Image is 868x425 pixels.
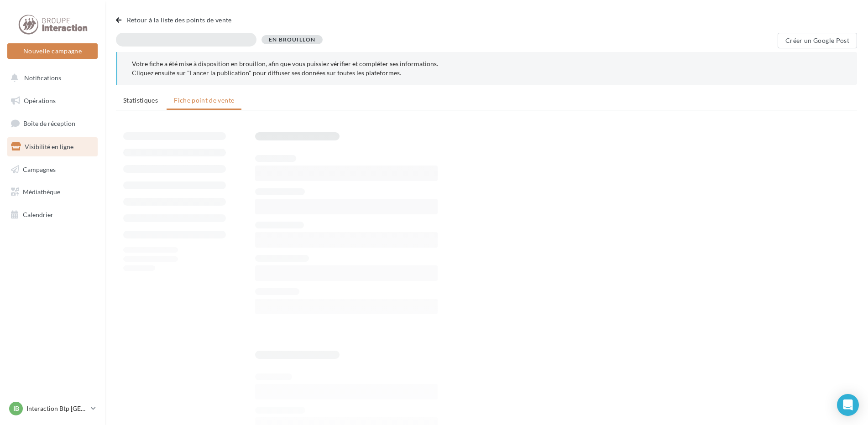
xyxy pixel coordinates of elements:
[25,143,73,150] span: Visibilité en ligne
[837,394,859,416] div: Open Intercom Messenger
[5,182,99,202] a: Médiathèque
[261,35,323,44] div: En brouillon
[24,97,56,104] span: Opérations
[23,188,60,196] span: Médiathèque
[5,91,99,110] a: Opérations
[5,114,99,133] a: Boîte de réception
[5,137,99,156] a: Visibilité en ligne
[23,119,75,127] span: Boîte de réception
[778,33,857,48] button: Créer un Google Post
[24,74,61,82] span: Notifications
[123,96,158,104] span: Statistiques
[116,15,235,26] button: Retour à la liste des points de vente
[13,404,19,413] span: IB
[127,16,232,24] span: Retour à la liste des points de vente
[5,160,99,179] a: Campagnes
[7,400,98,417] a: IB Interaction Btp [GEOGRAPHIC_DATA]
[26,404,87,413] p: Interaction Btp [GEOGRAPHIC_DATA]
[23,211,53,218] span: Calendrier
[23,165,56,173] span: Campagnes
[5,68,96,88] button: Notifications
[132,59,842,78] div: Votre fiche a été mise à disposition en brouillon, afin que vous puissiez vérifier et compléter s...
[7,43,98,59] button: Nouvelle campagne
[5,205,99,224] a: Calendrier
